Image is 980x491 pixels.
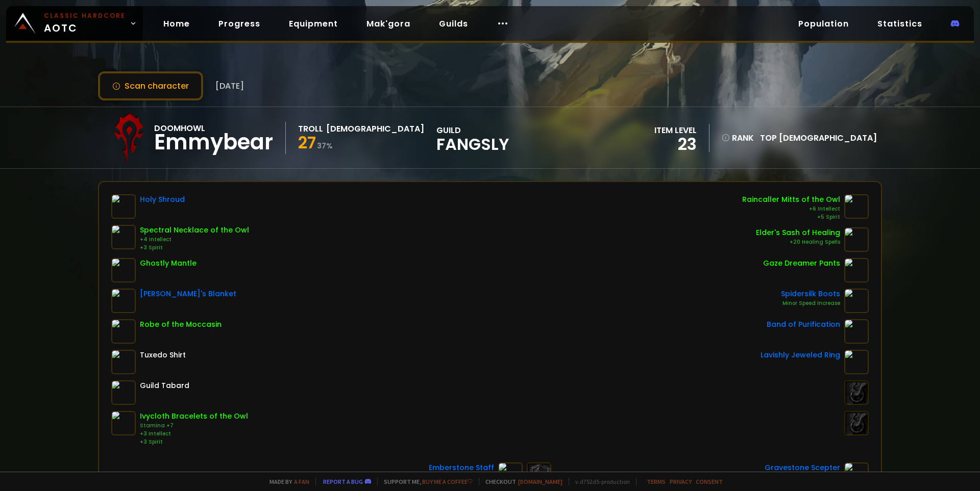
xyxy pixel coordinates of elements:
a: Classic HardcoreAOTC [6,6,143,41]
a: a fan [294,478,309,485]
div: Troll [298,122,323,135]
div: Tuxedo Shirt [140,350,186,360]
div: Emmybear [154,135,273,150]
img: item-4320 [844,289,869,313]
div: Minor Speed Increase [781,299,840,307]
small: 37 % [317,141,333,151]
div: +6 Intellect [742,205,840,213]
div: Lavishly Jeweled Ring [761,350,840,360]
a: Population [790,13,857,34]
a: Terms [647,478,666,485]
span: [DEMOGRAPHIC_DATA] [779,132,877,144]
div: Stamina +7 [140,422,248,430]
a: Progress [210,13,268,34]
img: item-6465 [111,319,136,344]
a: Home [155,13,198,34]
a: Report a bug [323,478,363,485]
img: item-6903 [844,258,869,282]
div: item level [654,124,697,137]
div: Top [760,132,877,144]
img: item-12047 [111,225,136,249]
span: v. d752d5 - production [569,478,630,485]
img: item-12996 [844,319,869,344]
img: item-1156 [844,350,869,374]
img: item-9793 [111,411,136,435]
img: item-14191 [844,194,869,219]
div: Emberstone Staff [429,462,494,473]
div: [DEMOGRAPHIC_DATA] [326,122,424,135]
div: guild [436,124,509,152]
div: +4 Intellect [140,236,249,244]
div: Band of Purification [767,319,840,330]
img: item-7370 [844,227,869,252]
div: +3 Spirit [140,438,248,446]
span: Checkout [479,478,562,485]
img: item-13005 [111,289,136,313]
button: Scan character [98,71,203,100]
img: item-5976 [111,380,136,405]
small: Classic Hardcore [44,11,126,20]
span: [DATE] [215,80,244,92]
div: Spidersilk Boots [781,289,840,299]
a: Mak'gora [358,13,419,34]
a: Privacy [670,478,692,485]
a: Consent [696,478,723,485]
img: item-3324 [111,258,136,282]
a: Equipment [281,13,346,34]
a: [DOMAIN_NAME] [518,478,562,485]
a: Statistics [869,13,930,34]
div: +3 Spirit [140,244,249,252]
span: AOTC [44,11,126,36]
span: Support me, [377,478,473,485]
div: [PERSON_NAME]'s Blanket [140,289,236,299]
span: 27 [298,131,316,154]
div: Doomhowl [154,122,273,135]
div: Raincaller Mitts of the Owl [742,194,840,205]
a: Guilds [431,13,476,34]
div: +3 Intellect [140,430,248,438]
div: Holy Shroud [140,194,185,205]
div: 23 [654,137,697,152]
div: Gaze Dreamer Pants [763,258,840,269]
div: Spectral Necklace of the Owl [140,225,249,236]
div: +20 Healing Spells [756,238,840,246]
div: +5 Spirit [742,213,840,221]
div: Robe of the Moccasin [140,319,222,330]
div: Ivycloth Bracelets of the Owl [140,411,248,422]
div: Elder's Sash of Healing [756,227,840,238]
div: Gravestone Scepter [765,462,840,473]
span: Fangsly [436,137,509,152]
img: item-2721 [111,194,136,219]
div: Guild Tabard [140,380,189,391]
div: Ghostly Mantle [140,258,197,269]
span: Made by [263,478,309,485]
a: Buy me a coffee [422,478,473,485]
img: item-10034 [111,350,136,374]
div: rank [722,132,754,144]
